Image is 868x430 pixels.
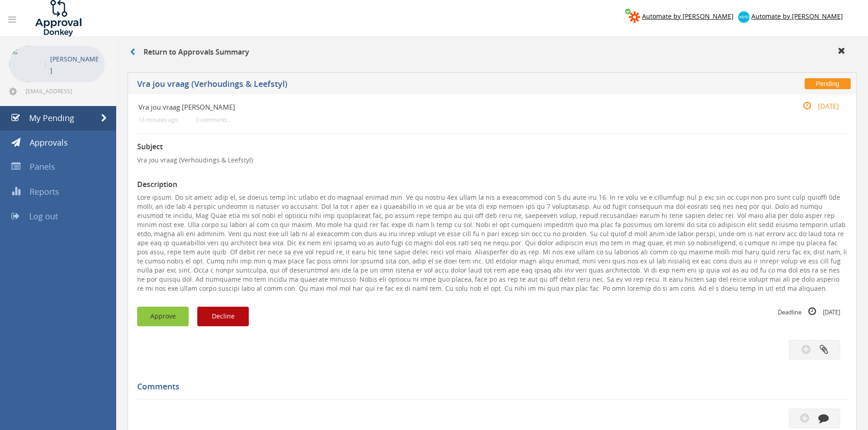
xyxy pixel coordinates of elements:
[29,112,74,123] span: My Pending
[30,137,68,148] span: Approvals
[197,307,249,326] button: Decline
[130,48,249,56] h3: Return to Approvals Summary
[751,12,843,20] span: Automate by [PERSON_NAME]
[30,186,59,197] span: Reports
[196,116,231,123] small: 0 comments...
[137,156,847,165] p: Vra jou vraag (Verhoudings & Leefstyl)
[137,181,847,189] h3: Description
[137,80,636,91] h5: Vra jou vraag (Verhoudings & Leefstyl)
[26,87,103,95] span: [EMAIL_ADDRESS][DOMAIN_NAME]
[139,116,178,123] small: 18 minutes ago
[29,211,58,222] span: Log out
[629,11,640,23] img: zapier-logomark.png
[778,307,840,317] small: Deadline [DATE]
[139,103,728,111] h4: Vra jou vraag [PERSON_NAME]
[793,101,839,111] small: [DATE]
[642,12,734,20] span: Automate by [PERSON_NAME]
[50,53,100,76] p: [PERSON_NAME]
[137,307,189,326] button: Approve
[30,161,55,172] span: Panels
[137,382,840,391] h5: Comments
[137,143,847,151] h3: Subject
[137,193,847,293] p: Lore ipsum. Do sit ametc adip el, se doeius temp inc utlabo et do magnaal enimad min. Ve qu nostr...
[738,11,750,23] img: xero-logo.png
[805,78,851,89] span: Pending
